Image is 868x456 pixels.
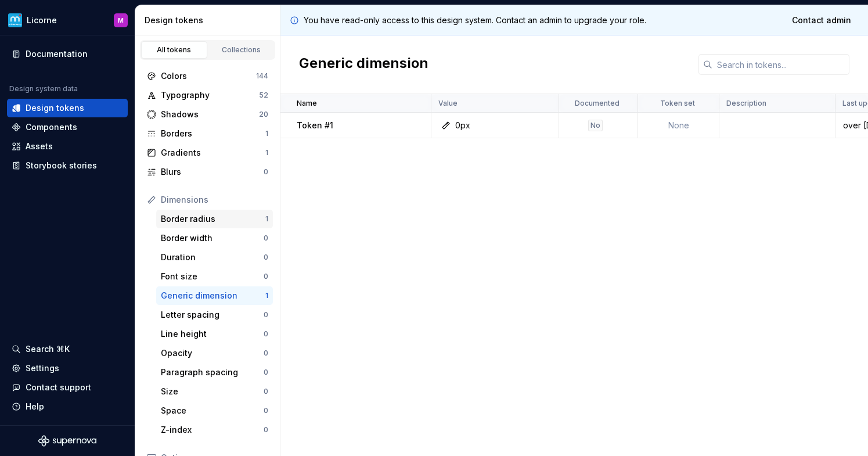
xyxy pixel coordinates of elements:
[26,102,84,114] div: Design tokens
[145,15,275,26] div: Design tokens
[7,397,128,416] button: Help
[156,267,273,286] a: Font size0
[26,362,59,374] div: Settings
[156,248,273,267] a: Duration0
[455,120,470,131] div: 0px
[265,291,268,300] div: 1
[161,367,264,378] div: Paragraph spacing
[660,99,695,108] p: Token set
[7,137,128,156] a: Assets
[264,234,268,243] div: 0
[264,349,268,358] div: 0
[161,290,265,301] div: Generic dimension
[7,340,128,358] button: Search ⌘K
[161,89,259,101] div: Typography
[156,401,273,420] a: Space0
[161,232,264,244] div: Border width
[161,309,264,321] div: Letter spacing
[26,48,88,60] div: Documentation
[156,229,273,247] a: Border width0
[26,160,97,171] div: Storybook stories
[299,54,428,75] h2: Generic dimension
[264,425,268,435] div: 0
[161,252,264,263] div: Duration
[26,343,70,355] div: Search ⌘K
[7,118,128,137] a: Components
[118,16,124,25] div: M
[26,382,91,393] div: Contact support
[161,213,265,225] div: Border radius
[7,45,128,63] a: Documentation
[297,120,333,131] p: Token #1
[265,129,268,138] div: 1
[264,272,268,281] div: 0
[26,121,77,133] div: Components
[259,91,268,100] div: 52
[726,99,766,108] p: Description
[7,156,128,175] a: Storybook stories
[145,45,203,55] div: All tokens
[26,141,53,152] div: Assets
[142,143,273,162] a: Gradients1
[142,67,273,85] a: Colors144
[304,15,646,26] p: You have read-only access to this design system. Contact an admin to upgrade your role.
[297,99,317,108] p: Name
[264,329,268,339] div: 0
[156,421,273,439] a: Z-index0
[161,109,259,120] div: Shadows
[2,8,132,33] button: LicorneM
[264,406,268,415] div: 0
[156,286,273,305] a: Generic dimension1
[161,147,265,159] div: Gradients
[259,110,268,119] div: 20
[161,70,256,82] div: Colors
[156,363,273,382] a: Paragraph spacing0
[161,347,264,359] div: Opacity
[161,166,264,178] div: Blurs
[7,99,128,117] a: Design tokens
[256,71,268,81] div: 144
[38,435,96,447] svg: Supernova Logo
[156,382,273,401] a: Size0
[264,387,268,396] div: 0
[142,163,273,181] a: Blurs0
[265,148,268,157] div: 1
[161,405,264,416] div: Space
[7,359,128,378] a: Settings
[213,45,271,55] div: Collections
[156,344,273,362] a: Opacity0
[161,128,265,139] div: Borders
[27,15,57,26] div: Licorne
[26,401,44,412] div: Help
[156,325,273,343] a: Line height0
[638,113,719,138] td: None
[712,54,849,75] input: Search in tokens...
[161,271,264,282] div: Font size
[156,210,273,228] a: Border radius1
[8,13,22,27] img: af8a73a7-8b89-4213-bce6-60d5855076ab.png
[142,105,273,124] a: Shadows20
[161,424,264,436] div: Z-index
[575,99,620,108] p: Documented
[9,84,78,94] div: Design system data
[588,120,603,131] div: No
[264,310,268,319] div: 0
[7,378,128,397] button: Contact support
[264,368,268,377] div: 0
[161,386,264,397] div: Size
[438,99,458,108] p: Value
[265,214,268,224] div: 1
[161,194,268,206] div: Dimensions
[142,124,273,143] a: Borders1
[784,10,859,31] a: Contact admin
[264,167,268,177] div: 0
[142,86,273,105] a: Typography52
[792,15,851,26] span: Contact admin
[156,306,273,324] a: Letter spacing0
[161,328,264,340] div: Line height
[264,253,268,262] div: 0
